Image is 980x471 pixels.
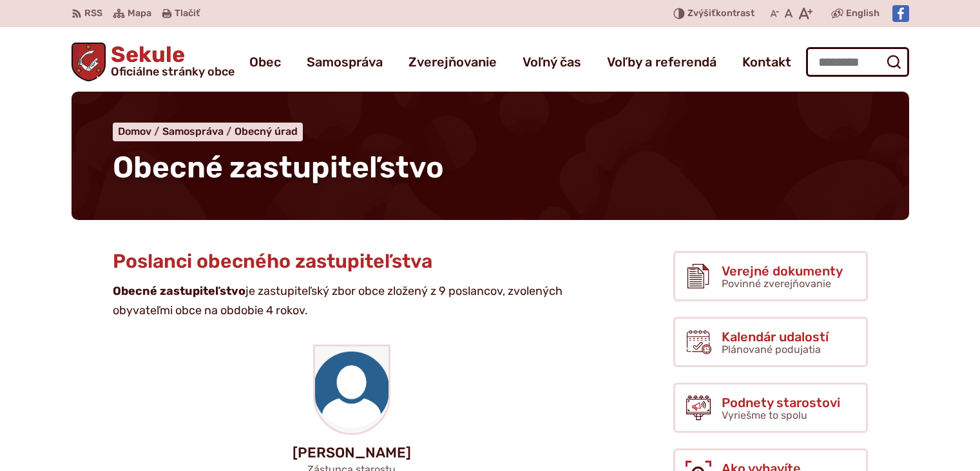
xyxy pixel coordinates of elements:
[687,8,754,19] span: kontrast
[118,125,151,137] span: Domov
[175,8,200,19] span: Tlačiť
[118,125,162,137] a: Domov
[722,409,807,421] span: Vyriešme to spolu
[249,44,281,80] a: Obec
[722,396,840,410] span: Podnety starostovi
[408,44,497,80] a: Zverejňovanie
[722,343,821,356] span: Plánované podujatia
[607,44,716,80] a: Voľby a referendá
[673,383,868,433] a: Podnety starostovi Vyriešme to spolu
[722,330,829,344] span: Kalendár udalostí
[673,317,868,367] a: Kalendár udalostí Plánované podujatia
[92,445,611,461] p: [PERSON_NAME]
[113,284,245,298] strong: Obecné zastupiteľstvo
[84,6,102,21] span: RSS
[843,6,882,21] a: English
[235,125,298,137] a: Obecný úrad
[846,6,879,21] span: English
[523,44,581,80] a: Voľný čas
[111,66,235,77] span: Oficiálne stránky obce
[113,150,444,185] span: Obecné zastupiteľstvo
[162,125,235,137] a: Samospráva
[722,264,843,278] span: Verejné dokumenty
[307,44,383,80] a: Samospráva
[113,282,570,320] p: je zastupiteľský zbor obce zložený z 9 poslancov, zvolených obyvateľmi obce na obdobie 4 rokov.
[72,43,235,81] a: Logo Sekule, prejsť na domovskú stránku.
[72,43,106,81] img: Prejsť na domovskú stránku
[106,44,235,77] span: Sekule
[315,346,389,433] img: 146-1468479_my-profile-icon-blank-profile-picture-circle-hd
[722,277,831,290] span: Povinné zverejňovanie
[673,251,868,301] a: Verejné dokumenty Povinné zverejňovanie
[742,44,791,80] a: Kontakt
[162,125,224,137] span: Samospráva
[687,8,716,19] span: Zvýšiť
[113,250,432,273] span: Poslanci obecného zastupiteľstva
[892,5,909,22] img: Prejsť na Facebook stránku
[128,6,151,21] span: Mapa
